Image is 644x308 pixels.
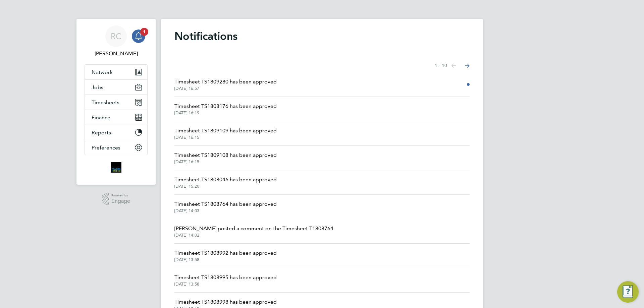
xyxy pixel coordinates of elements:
[174,249,277,257] span: Timesheet TS1808992 has been approved
[174,102,277,110] span: Timesheet TS1808176 has been approved
[174,110,277,116] span: [DATE] 16:19
[85,50,148,58] span: Robyn Clarke
[174,282,277,287] span: [DATE] 13:58
[174,176,277,184] span: Timesheet TS1808046 has been approved
[174,151,277,159] span: Timesheet TS1809108 has been approved
[435,59,470,72] nav: Select page of notifications list
[174,225,333,233] span: [PERSON_NAME] posted a comment on the Timesheet T1808764
[140,28,148,36] span: 1
[174,233,333,238] span: [DATE] 14:02
[85,125,147,140] button: Reports
[174,135,277,140] span: [DATE] 16:15
[174,249,277,262] a: Timesheet TS1808992 has been approved[DATE] 13:58
[174,200,277,213] a: Timesheet TS1808764 has been approved[DATE] 14:03
[85,162,148,173] a: Go to home page
[92,69,113,75] span: Network
[85,25,148,58] a: RC[PERSON_NAME]
[174,225,333,238] a: [PERSON_NAME] posted a comment on the Timesheet T1808764[DATE] 14:02
[174,151,277,165] a: Timesheet TS1809108 has been approved[DATE] 16:15
[174,298,277,306] span: Timesheet TS1808998 has been approved
[174,200,277,208] span: Timesheet TS1808764 has been approved
[174,257,277,262] span: [DATE] 13:58
[174,86,277,91] span: [DATE] 16:57
[92,114,110,121] span: Finance
[174,273,277,287] a: Timesheet TS1808995 has been approved[DATE] 13:58
[174,29,470,43] h1: Notifications
[92,129,111,136] span: Reports
[85,110,147,125] button: Finance
[85,140,147,155] button: Preferences
[92,84,103,90] span: Jobs
[435,62,447,69] span: 1 - 10
[617,281,639,303] button: Engage Resource Center
[85,80,147,95] button: Jobs
[174,273,277,282] span: Timesheet TS1808995 has been approved
[174,78,277,91] a: Timesheet TS1809280 has been approved[DATE] 16:57
[174,127,277,135] span: Timesheet TS1809109 has been approved
[111,198,130,204] span: Engage
[174,176,277,189] a: Timesheet TS1808046 has been approved[DATE] 15:20
[111,32,121,41] span: RC
[174,102,277,116] a: Timesheet TS1808176 has been approved[DATE] 16:19
[174,78,277,86] span: Timesheet TS1809280 has been approved
[85,65,147,79] button: Network
[102,193,130,205] a: Powered byEngage
[132,25,145,47] a: 1
[111,162,121,173] img: bromak-logo-retina.png
[85,95,147,110] button: Timesheets
[174,159,277,165] span: [DATE] 16:15
[174,127,277,140] a: Timesheet TS1809109 has been approved[DATE] 16:15
[92,99,119,106] span: Timesheets
[92,144,120,151] span: Preferences
[76,19,156,185] nav: Main navigation
[174,208,277,213] span: [DATE] 14:03
[111,193,130,198] span: Powered by
[174,184,277,189] span: [DATE] 15:20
